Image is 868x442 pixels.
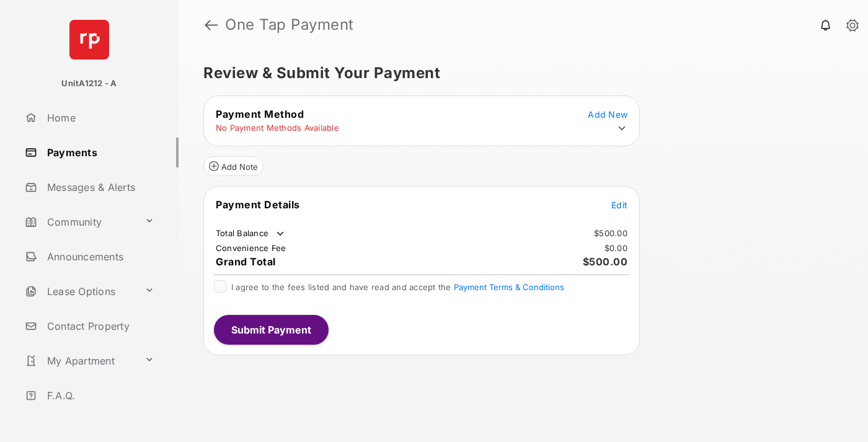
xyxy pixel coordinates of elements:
a: Announcements [20,242,179,272]
button: Submit Payment [214,315,329,345]
a: Contact Property [20,311,179,341]
button: Edit [611,198,627,211]
a: Lease Options [20,276,139,306]
strong: One Tap Payment [225,17,354,32]
span: $500.00 [583,255,628,268]
a: My Apartment [20,346,139,376]
a: Payments [20,138,179,167]
h5: Review & Submit Your Payment [203,66,833,81]
td: Convenience Fee [215,242,287,254]
td: $500.00 [593,228,628,239]
button: I agree to the fees listed and have read and accept the [454,282,564,292]
img: svg+xml;base64,PHN2ZyB4bWxucz0iaHR0cDovL3d3dy53My5vcmcvMjAwMC9zdmciIHdpZHRoPSI2NCIgaGVpZ2h0PSI2NC... [69,20,109,60]
button: Add New [588,108,627,120]
a: Community [20,207,139,237]
a: F.A.Q. [20,381,179,410]
span: Edit [611,200,627,210]
span: Payment Details [216,198,300,211]
a: Messages & Alerts [20,172,179,202]
td: $0.00 [604,242,628,254]
a: Home [20,103,179,133]
span: Payment Method [216,108,304,120]
p: UnitA1212 - A [61,77,117,90]
span: Grand Total [216,255,276,268]
td: No Payment Methods Available [215,122,340,133]
span: I agree to the fees listed and have read and accept the [231,282,564,292]
button: Add Note [203,156,263,176]
td: Total Balance [215,228,286,240]
span: Add New [588,109,627,120]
